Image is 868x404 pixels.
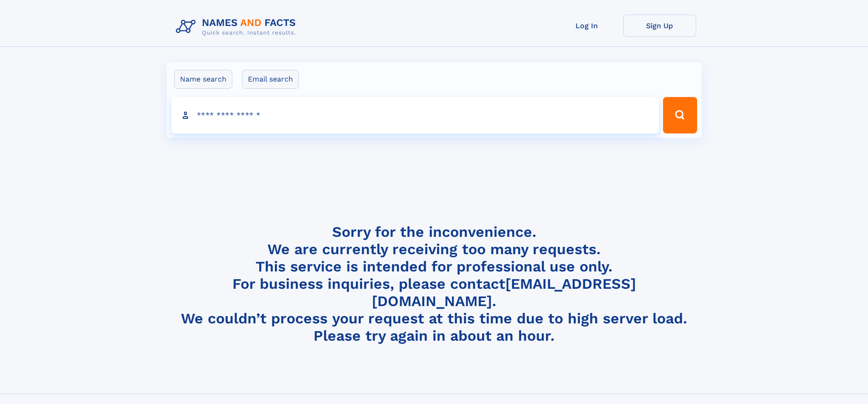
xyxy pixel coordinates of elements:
[174,70,232,89] label: Name search
[242,70,299,89] label: Email search
[172,15,303,39] img: Logo Names and Facts
[372,275,636,310] a: [EMAIL_ADDRESS][DOMAIN_NAME]
[171,97,659,133] input: search input
[623,15,696,37] a: Sign Up
[663,97,697,133] button: Search Button
[172,223,696,345] h4: Sorry for the inconvenience. We are currently receiving too many requests. This service is intend...
[550,15,623,37] a: Log In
